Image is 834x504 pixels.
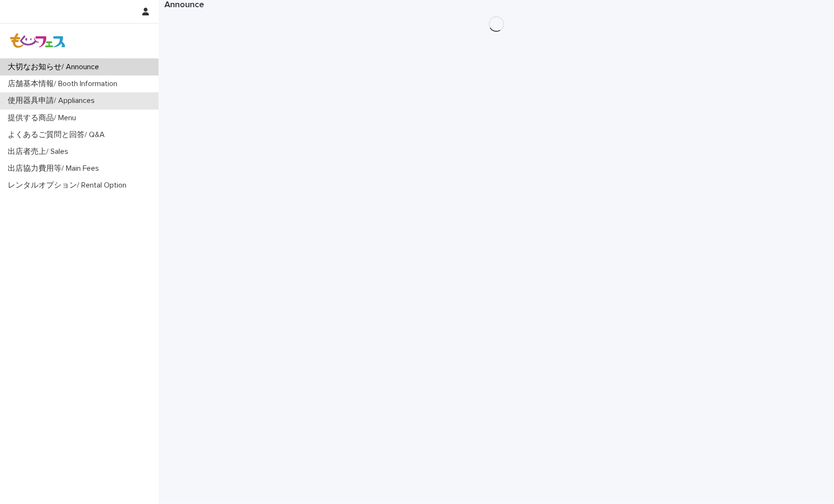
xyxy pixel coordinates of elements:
[4,63,107,72] p: 大切なお知らせ/ Announce
[4,113,84,123] p: 提供する商品/ Menu
[4,164,107,173] p: 出店協力費用等/ Main Fees
[8,31,68,50] img: Z8gcrWHQVC4NX3Wf4olx
[4,130,112,139] p: よくあるご質問と回答/ Q&A
[4,181,134,190] p: レンタルオプション/ Rental Option
[4,96,102,105] p: 使用器具申請/ Appliances
[4,79,125,88] p: 店舗基本情報/ Booth Information
[4,147,76,156] p: 出店者売上/ Sales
